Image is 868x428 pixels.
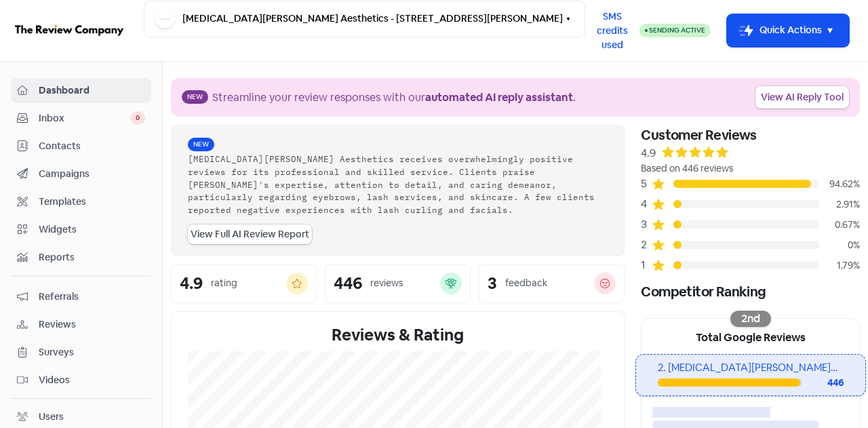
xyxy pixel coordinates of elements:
button: Quick Actions [727,14,849,47]
span: Campaigns [39,167,145,181]
span: Contacts [39,139,145,153]
span: Referrals [39,290,145,304]
a: Campaigns [11,161,151,187]
span: New [182,90,208,104]
span: Reports [39,250,145,265]
div: 3 [641,216,652,233]
span: Dashboard [39,83,145,98]
span: SMS credits used [597,9,628,52]
div: 2 [641,237,652,253]
div: 2. [MEDICAL_DATA][PERSON_NAME] Aesthetics [658,360,844,376]
div: 4 [641,196,652,212]
div: 0% [819,238,860,252]
a: Surveys [11,340,151,365]
div: Streamline your review responses with our . [212,90,576,106]
div: 0.67% [819,218,860,232]
div: feedback [505,276,547,290]
div: Users [39,410,64,424]
div: Total Google Reviews [642,319,859,354]
div: 3 [488,275,497,292]
a: SMS credits used [585,22,639,37]
a: Inbox 0 [11,106,151,131]
div: 446 [802,376,844,390]
b: automated AI reply assistant [425,90,573,104]
div: 446 [334,275,362,292]
div: [MEDICAL_DATA][PERSON_NAME] Aesthetics receives overwhelmingly positive reviews for its professio... [188,153,608,216]
a: Referrals [11,284,151,309]
a: 3feedback [479,264,625,303]
span: New [188,138,214,151]
span: Inbox [39,111,130,125]
a: Sending Active [639,22,711,39]
div: Customer Reviews [641,125,860,145]
a: Templates [11,189,151,214]
button: [MEDICAL_DATA][PERSON_NAME] Aesthetics - [STREET_ADDRESS][PERSON_NAME] [144,1,585,37]
div: 4.9 [641,145,656,161]
a: Reports [11,245,151,270]
span: Reviews [39,317,145,332]
a: View AI Reply Tool [755,86,849,109]
span: Widgets [39,222,145,237]
div: reviews [370,276,403,290]
a: Reviews [11,312,151,337]
a: Videos [11,368,151,393]
div: 94.62% [819,177,860,191]
a: Dashboard [11,78,151,103]
span: Surveys [39,345,145,359]
div: 2.91% [819,197,860,212]
span: 0 [130,111,145,125]
div: Competitor Ranking [641,281,860,302]
div: 2nd [730,311,771,327]
a: 446reviews [325,264,471,303]
div: 4.9 [180,275,203,292]
span: Templates [39,195,145,209]
a: Contacts [11,134,151,159]
a: 4.9rating [171,264,317,303]
a: View Full AI Review Report [188,225,312,244]
div: rating [211,276,237,290]
div: 1.79% [819,258,860,273]
a: Widgets [11,217,151,242]
div: Based on 446 reviews [641,161,860,176]
span: Videos [39,373,145,387]
div: 1 [641,257,652,273]
div: 5 [641,176,652,192]
span: Sending Active [649,26,705,35]
div: Reviews & Rating [188,323,608,347]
